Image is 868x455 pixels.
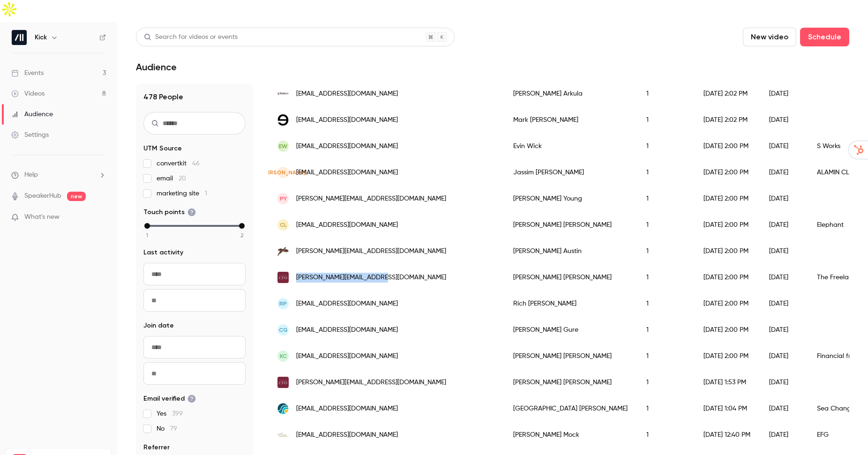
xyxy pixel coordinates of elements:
span: [PERSON_NAME][EMAIL_ADDRESS][DOMAIN_NAME] [296,246,446,256]
div: [DATE] 2:00 PM [694,186,760,212]
div: [DATE] 2:02 PM [694,107,760,133]
div: [DATE] [760,186,808,212]
div: max [239,223,245,229]
div: Audience [11,110,53,119]
div: Evin Wick [504,133,637,159]
span: Yes [157,409,183,418]
div: 1 [637,107,694,133]
span: 2 [240,231,244,239]
div: [PERSON_NAME] [PERSON_NAME] [504,212,637,238]
img: tinninhuntclub.com [277,246,289,257]
span: Help [24,170,38,180]
span: email [157,174,186,183]
span: [EMAIL_ADDRESS][DOMAIN_NAME] [296,115,398,125]
div: Rich [PERSON_NAME] [504,291,637,317]
div: [DATE] [760,264,808,291]
div: [PERSON_NAME] Arkula [504,81,637,107]
div: Search for videos or events [144,32,238,42]
span: [EMAIL_ADDRESS][DOMAIN_NAME] [296,351,398,361]
div: 1 [637,159,694,186]
span: Join date [143,321,174,330]
div: min [144,223,150,229]
div: [DATE] 2:00 PM [694,291,760,317]
div: [PERSON_NAME] [PERSON_NAME] [504,264,637,291]
div: [DATE] 2:00 PM [694,159,760,186]
div: 1 [637,291,694,317]
div: [DATE] 2:02 PM [694,81,760,107]
span: Email verified [143,394,196,403]
img: Kick [12,30,27,45]
img: thefreelancecfo.biz [277,272,289,283]
div: [DATE] [760,395,808,422]
input: To [143,289,246,312]
div: [PERSON_NAME] [PERSON_NAME] [504,369,637,395]
span: 46 [192,160,200,167]
div: 1 [637,186,694,212]
div: [DATE] [760,212,808,238]
span: convertkit [157,159,200,168]
div: [PERSON_NAME] Austin [504,238,637,264]
div: 1 [637,422,694,448]
span: [EMAIL_ADDRESS][DOMAIN_NAME] [296,404,398,414]
div: 1 [637,238,694,264]
div: [DATE] 1:53 PM [694,369,760,395]
span: [EMAIL_ADDRESS][DOMAIN_NAME] [296,168,398,178]
span: CG [279,326,288,334]
div: [GEOGRAPHIC_DATA] [PERSON_NAME] [504,395,637,422]
span: [EMAIL_ADDRESS][DOMAIN_NAME] [296,142,398,151]
span: KC [280,352,287,360]
button: Schedule [800,28,849,46]
span: 79 [170,425,177,432]
div: [DATE] 2:00 PM [694,212,760,238]
input: From [143,336,246,358]
div: [DATE] [760,369,808,395]
span: RP [279,299,287,308]
div: Events [11,68,44,78]
div: [PERSON_NAME] Mock [504,422,637,448]
li: help-dropdown-opener [11,170,106,180]
h1: 478 People [143,91,246,103]
span: [EMAIL_ADDRESS][DOMAIN_NAME] [296,430,398,440]
input: From [143,263,246,285]
h6: Kick [35,33,47,42]
div: [DATE] [760,317,808,343]
div: 1 [637,212,694,238]
div: [DATE] [760,422,808,448]
span: PY [280,194,287,203]
div: [DATE] 2:00 PM [694,264,760,291]
span: [EMAIL_ADDRESS][DOMAIN_NAME] [296,89,398,99]
img: everestfg.us [277,429,289,440]
span: [PERSON_NAME][EMAIL_ADDRESS][DOMAIN_NAME] [296,194,446,204]
div: 1 [637,317,694,343]
div: [DATE] 2:00 PM [694,317,760,343]
div: 1 [637,133,694,159]
span: [PERSON_NAME][EMAIL_ADDRESS][DOMAIN_NAME] [296,378,446,388]
div: [DATE] [760,159,808,186]
div: Mark [PERSON_NAME] [504,107,637,133]
span: EW [279,142,287,150]
div: [DATE] [760,81,808,107]
span: [PERSON_NAME] [261,168,306,177]
button: New video [743,28,796,46]
span: [EMAIL_ADDRESS][DOMAIN_NAME] [296,299,398,309]
span: UTM Source [143,144,182,153]
span: 1 [205,190,207,197]
a: SpeakerHub [24,191,61,201]
span: new [67,192,86,201]
div: [DATE] 2:00 PM [694,133,760,159]
h1: Audience [136,61,177,73]
div: [DATE] 2:00 PM [694,343,760,369]
div: [PERSON_NAME] Gure [504,317,637,343]
div: [DATE] 2:00 PM [694,238,760,264]
div: [DATE] [760,133,808,159]
img: thefreelancecfo.biz [277,377,289,388]
span: [EMAIL_ADDRESS][DOMAIN_NAME] [296,325,398,335]
span: Last activity [143,248,183,257]
span: 20 [179,175,186,182]
span: Referrer [143,443,170,452]
div: 1 [637,81,694,107]
span: No [157,424,177,433]
div: [PERSON_NAME] Young [504,186,637,212]
input: To [143,362,246,385]
div: Videos [11,89,45,98]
